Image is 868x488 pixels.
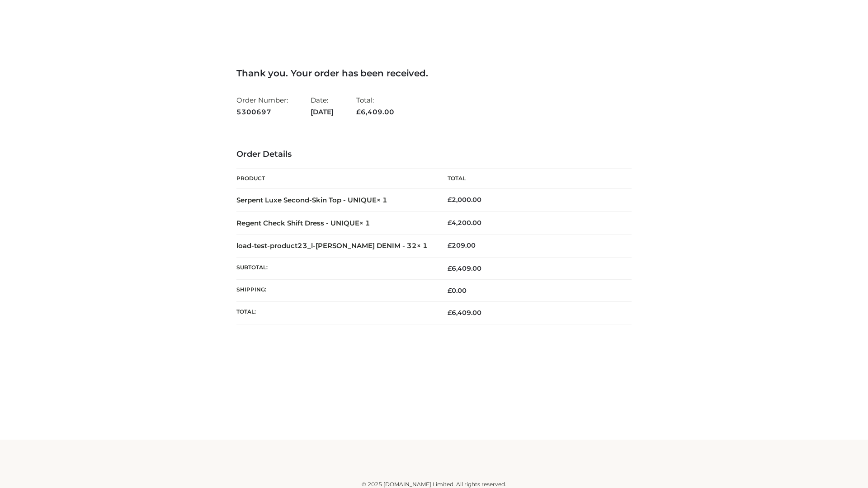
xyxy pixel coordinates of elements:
th: Total: [236,302,434,324]
bdi: 2,000.00 [448,196,481,204]
span: £ [448,286,452,295]
span: £ [448,264,452,272]
bdi: 209.00 [448,241,476,249]
span: £ [448,241,452,249]
bdi: 4,200.00 [448,219,481,227]
strong: Serpent Luxe Second-Skin Top - UNIQUE [236,196,387,204]
span: £ [448,309,452,317]
span: £ [356,108,361,116]
strong: × 1 [417,241,428,250]
span: 6,409.00 [356,108,394,116]
li: Total: [356,92,394,120]
h3: Thank you. Your order has been received. [236,68,632,79]
th: Shipping: [236,280,434,302]
strong: Regent Check Shift Dress - UNIQUE [236,219,370,227]
li: Order Number: [236,92,288,120]
span: £ [448,219,452,227]
span: 6,409.00 [448,264,481,272]
bdi: 0.00 [448,286,467,295]
strong: × 1 [377,196,387,204]
th: Total [434,169,632,189]
strong: load-test-product23_l-[PERSON_NAME] DENIM - 32 [236,241,428,250]
strong: [DATE] [311,106,334,118]
span: 6,409.00 [448,309,481,317]
strong: × 1 [359,219,370,227]
span: £ [448,196,452,204]
strong: 5300697 [236,106,288,118]
li: Date: [311,92,334,120]
h3: Order Details [236,150,632,160]
th: Product [236,169,434,189]
th: Subtotal: [236,257,434,279]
